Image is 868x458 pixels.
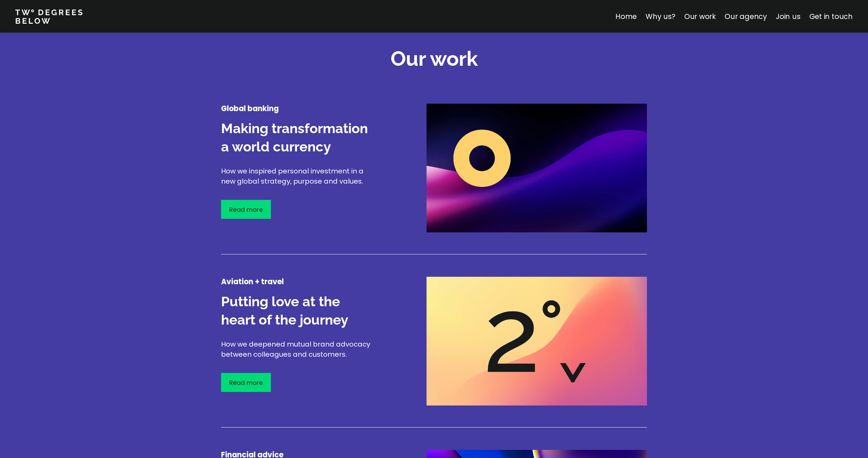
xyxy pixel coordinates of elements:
[221,166,377,186] p: How we inspired personal investment in a new global strategy, purpose and values.
[221,277,647,446] a: Aviation + travelPutting love at the heart of the journeyHow we deepened mutual brand advocacy be...
[229,205,263,214] p: Read more
[615,12,637,21] a: Home
[684,12,716,21] a: Our work
[221,292,377,329] h3: Putting love at the heart of the journey
[221,104,647,273] a: Global bankingMaking transformation a world currencyHow we inspired personal investment in a new ...
[221,339,377,359] p: How we deepened mutual brand advocacy between colleagues and customers.
[776,12,801,21] a: Join us
[221,277,377,287] h4: Aviation + travel
[646,12,675,21] a: Why us?
[221,119,377,156] h3: Making transformation a world currency
[809,12,853,21] a: Get in touch
[221,104,377,114] h4: Global banking
[229,378,263,387] p: Read more
[725,12,767,21] a: Our agency
[391,45,478,72] h2: Our work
